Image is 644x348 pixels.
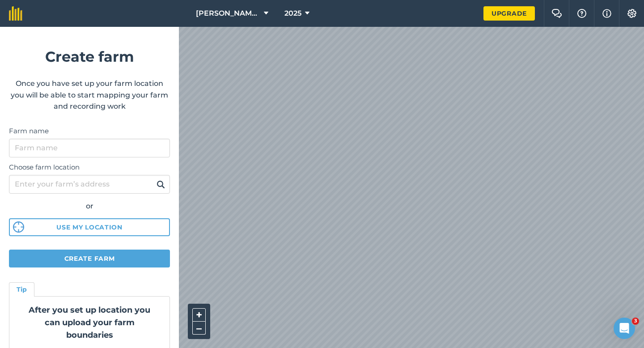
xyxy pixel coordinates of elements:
iframe: Intercom live chat [614,318,635,339]
img: fieldmargin Logo [9,6,22,21]
img: svg%3e [13,221,24,233]
button: Use my location [9,218,170,236]
img: Two speech bubbles overlapping with the left bubble in the forefront [551,9,562,18]
label: Choose farm location [9,162,170,173]
span: 3 [632,318,639,325]
a: Upgrade [483,6,535,21]
span: [PERSON_NAME] Farming [196,8,260,19]
img: svg+xml;base64,PHN2ZyB4bWxucz0iaHR0cDovL3d3dy53My5vcmcvMjAwMC9zdmciIHdpZHRoPSIxNyIgaGVpZ2h0PSIxNy... [602,8,611,19]
span: 2025 [284,8,301,19]
input: Enter your farm’s address [9,175,170,194]
label: Farm name [9,126,170,136]
strong: After you set up location you can upload your farm boundaries [29,305,150,340]
div: or [9,200,170,212]
h4: Tip [17,284,27,294]
input: Farm name [9,139,170,157]
button: Create farm [9,250,170,267]
p: Once you have set up your farm location you will be able to start mapping your farm and recording... [9,78,170,112]
button: + [192,308,206,322]
img: A question mark icon [576,9,587,18]
button: – [192,322,206,335]
h1: Create farm [9,45,170,68]
img: A cog icon [627,9,637,18]
img: svg+xml;base64,PHN2ZyB4bWxucz0iaHR0cDovL3d3dy53My5vcmcvMjAwMC9zdmciIHdpZHRoPSIxOSIgaGVpZ2h0PSIyNC... [157,179,165,190]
